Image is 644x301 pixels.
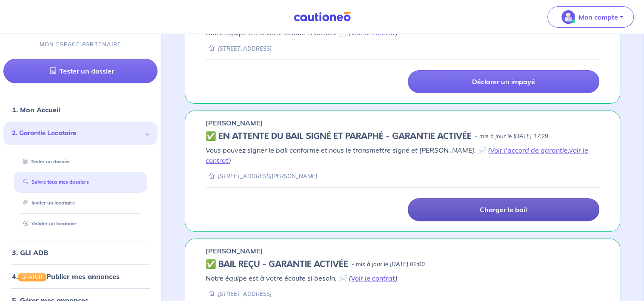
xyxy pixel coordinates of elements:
em: Notre équipe est à votre écoute si besoin. 📄 ( ) [206,274,398,282]
a: Voir l'accord de garantie [490,146,568,154]
h5: ✅️️️ EN ATTENTE DU BAIL SIGNÉ ET PARAPHÉ - GARANTIE ACTIVÉE [206,131,472,142]
em: Vous pouvez signer le bail conforme et nous le transmettre signé et [PERSON_NAME]. 📄 ( , ) [206,146,588,165]
div: 4.GRATUITPublier mes annonces [3,268,157,285]
div: [STREET_ADDRESS] [206,45,272,53]
a: Tester un dossier [3,59,157,83]
div: 2. Garantie Locataire [3,122,157,145]
div: Inviter un locataire [14,196,147,210]
a: Tester un dossier [20,158,70,164]
p: - mis à jour le [DATE] 02:00 [352,260,425,269]
button: illu_account_valid_menu.svgMon compte [547,6,634,28]
div: [STREET_ADDRESS] [206,290,272,298]
p: Déclarer un impayé [472,77,535,86]
a: Suivre tous mes dossiers [20,179,89,185]
h5: ✅ BAIL REÇU - GARANTIE ACTIVÉE [206,259,348,270]
p: MON ESPACE PARTENAIRE [40,40,122,48]
img: illu_account_valid_menu.svg [561,10,575,24]
div: Suivre tous mes dossiers [14,175,147,189]
p: [PERSON_NAME] [206,246,263,256]
a: Déclarer un impayé [408,70,599,93]
a: Valider un locataire [20,221,77,227]
p: Charger le bail [480,205,527,214]
div: 1. Mon Accueil [3,101,157,118]
a: Charger le bail [408,198,599,221]
a: 4.GRATUITPublier mes annonces [12,272,120,281]
a: 3. GLI ADB [12,248,48,257]
img: Cautioneo [290,11,354,22]
div: state: CONTRACT-SIGNED, Context: FINISHED,IS-GL-CAUTION [206,131,599,142]
a: Voir le contrat [351,274,395,282]
div: [STREET_ADDRESS][PERSON_NAME] [206,172,317,180]
p: - mis à jour le [DATE] 17:29 [475,132,548,141]
p: [PERSON_NAME] [206,118,263,128]
div: Valider un locataire [14,217,147,231]
p: Mon compte [578,12,618,22]
a: 1. Mon Accueil [12,105,60,114]
div: 3. GLI ADB [3,244,157,261]
div: state: CONTRACT-VALIDATED, Context: IN-MANAGEMENT,IS-GL-CAUTION [206,259,599,270]
div: Tester un dossier [14,154,147,168]
a: Inviter un locataire [20,200,75,206]
span: 2. Garantie Locataire [12,128,143,138]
